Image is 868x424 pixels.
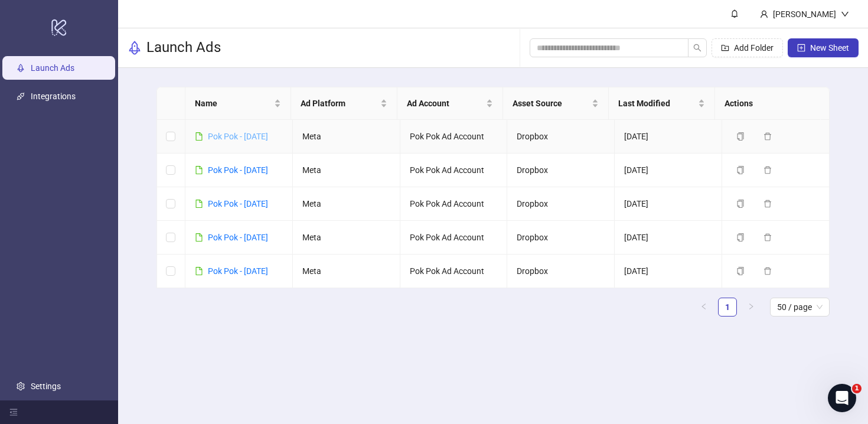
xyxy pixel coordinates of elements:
[208,132,268,141] a: Pok Pok - [DATE]
[742,298,761,317] button: right
[694,298,713,317] li: Previous Page
[788,38,859,57] button: New Sheet
[400,187,508,221] td: Pok Pok Ad Account
[763,267,772,275] span: delete
[400,120,508,154] td: Pok Pok Ad Account
[730,9,739,18] span: bell
[195,166,203,174] span: file
[736,267,745,275] span: copy
[293,187,400,221] td: Meta
[31,64,74,73] a: Launch Ads
[736,132,745,141] span: copy
[615,154,722,187] td: [DATE]
[609,87,714,120] th: Last Modified
[208,233,268,242] a: Pok Pok - [DATE]
[507,255,615,288] td: Dropbox
[195,200,203,208] span: file
[763,132,772,141] span: delete
[718,298,737,317] li: 1
[810,43,849,53] span: New Sheet
[763,200,772,208] span: delete
[700,303,707,310] span: left
[770,298,830,317] div: Page Size
[400,154,508,187] td: Pok Pok Ad Account
[293,221,400,255] td: Meta
[719,298,736,316] a: 1
[736,166,745,174] span: copy
[208,165,268,175] a: Pok Pok - [DATE]
[146,38,221,57] h3: Launch Ads
[291,87,397,120] th: Ad Platform
[31,92,76,102] a: Integrations
[513,97,589,110] span: Asset Source
[293,154,400,187] td: Meta
[797,44,805,52] span: plus-square
[742,298,761,317] li: Next Page
[507,120,615,154] td: Dropbox
[777,298,823,316] span: 50 / page
[721,44,729,52] span: folder-add
[507,221,615,255] td: Dropbox
[208,266,268,276] a: Pok Pok - [DATE]
[734,43,774,53] span: Add Folder
[852,384,862,393] span: 1
[293,255,400,288] td: Meta
[736,200,745,208] span: copy
[715,87,821,120] th: Actions
[301,97,377,110] span: Ad Platform
[763,166,772,174] span: delete
[841,10,849,18] span: down
[195,97,272,110] span: Name
[828,384,856,412] iframe: Intercom live chat
[507,187,615,221] td: Dropbox
[185,87,291,120] th: Name
[128,41,142,55] span: rocket
[31,381,61,391] a: Settings
[615,221,722,255] td: [DATE]
[397,87,503,120] th: Ad Account
[712,38,783,57] button: Add Folder
[293,120,400,154] td: Meta
[618,97,695,110] span: Last Modified
[208,199,268,208] a: Pok Pok - [DATE]
[694,298,713,317] button: left
[503,87,609,120] th: Asset Source
[507,154,615,187] td: Dropbox
[195,267,203,275] span: file
[9,408,18,416] span: menu-fold
[768,8,841,21] div: [PERSON_NAME]
[195,233,203,242] span: file
[195,132,203,141] span: file
[736,233,745,242] span: copy
[760,10,768,18] span: user
[748,303,755,310] span: right
[763,233,772,242] span: delete
[615,120,722,154] td: [DATE]
[407,97,484,110] span: Ad Account
[615,187,722,221] td: [DATE]
[615,255,722,288] td: [DATE]
[400,221,508,255] td: Pok Pok Ad Account
[693,44,701,52] span: search
[400,255,508,288] td: Pok Pok Ad Account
